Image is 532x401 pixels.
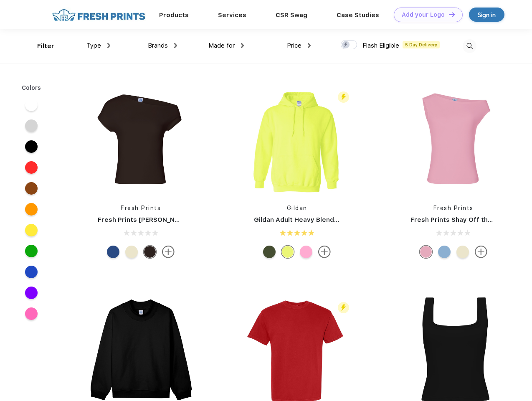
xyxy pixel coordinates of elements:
div: Brown [144,246,156,258]
img: DT [449,12,455,17]
img: func=resize&h=266 [85,84,196,195]
div: Filter [37,41,54,51]
span: 5 Day Delivery [403,41,440,48]
a: Fresh Prints [PERSON_NAME] Off the Shoulder Top [98,216,260,223]
img: dropdown.png [308,43,311,48]
div: Light Pink [420,246,432,258]
a: Fresh Prints [433,205,474,211]
div: Sign in [478,10,496,20]
img: dropdown.png [241,43,244,48]
span: Brands [148,42,168,49]
a: Gildan Adult Heavy Blend 8 Oz. 50/50 Hooded Sweatshirt [254,216,436,223]
div: Colors [15,84,48,92]
img: desktop_search.svg [463,39,476,53]
a: CSR Swag [276,11,307,19]
img: fo%20logo%202.webp [50,8,148,22]
img: func=resize&h=266 [241,84,352,195]
a: Products [159,11,189,19]
img: dropdown.png [107,43,110,48]
a: Fresh Prints [121,205,161,211]
div: Add your Logo [402,11,445,18]
div: Yellow [125,246,138,258]
img: flash_active_toggle.svg [338,91,349,103]
img: more.svg [162,246,175,258]
span: Flash Eligible [362,42,399,49]
div: Military Green [263,246,276,258]
img: dropdown.png [174,43,177,48]
img: flash_active_toggle.svg [338,302,349,313]
span: Price [287,42,301,49]
a: Services [218,11,246,19]
a: Gildan [287,205,307,211]
div: True Blue [107,246,119,258]
div: Yellow [456,246,469,258]
div: Light Blue [438,246,451,258]
img: func=resize&h=266 [398,84,509,195]
a: Sign in [469,8,504,22]
img: more.svg [318,246,331,258]
div: Safety Green [281,246,294,258]
span: Made for [208,42,235,49]
img: more.svg [475,246,487,258]
div: Safety Pink [300,246,312,258]
span: Type [86,42,101,49]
